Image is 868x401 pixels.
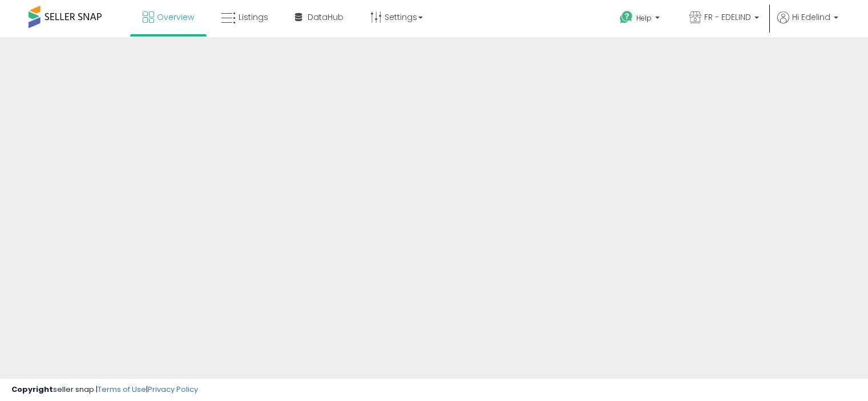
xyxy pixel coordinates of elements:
[704,11,751,23] span: FR - EDELIND
[792,11,830,23] span: Hi Edelind
[611,2,671,37] a: Help
[619,10,633,25] i: Get Help
[308,11,344,23] span: DataHub
[148,384,198,395] a: Privacy Policy
[239,11,268,23] span: Listings
[777,11,838,37] a: Hi Edelind
[11,384,198,395] div: seller snap | |
[157,11,194,23] span: Overview
[11,384,53,395] strong: Copyright
[636,13,652,23] span: Help
[98,384,146,395] a: Terms of Use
